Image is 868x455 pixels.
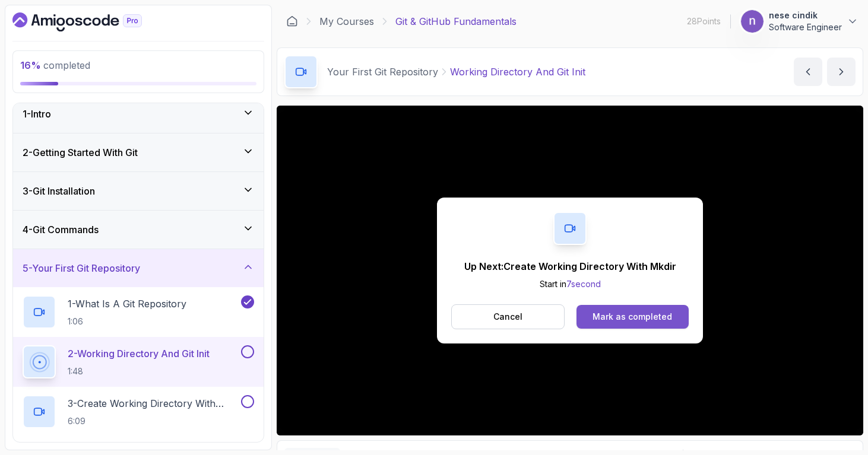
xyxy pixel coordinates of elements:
a: Dashboard [286,15,298,27]
p: 2 - Working Directory And Git Init [68,346,210,361]
p: nese cindik [769,9,842,21]
button: 3-Git Installation [13,172,264,210]
img: user profile image [741,10,764,33]
p: 1:48 [68,365,210,377]
button: next content [827,58,856,86]
h3: 1 - Intro [23,107,51,121]
h3: 5 - Your First Git Repository [23,261,140,275]
button: 5-Your First Git Repository [13,249,264,287]
p: Your First Git Repository [327,65,438,79]
button: Mark as completed [576,305,689,329]
button: 2-Getting Started With Git [13,133,264,171]
p: Git & GitHub Fundamentals [395,14,517,28]
a: Dashboard [12,12,169,31]
div: Mark as completed [593,311,672,323]
h3: 3 - Git Installation [23,184,95,198]
iframe: 2 - Working Directory and git init [277,106,863,435]
button: 2-Working Directory And Git Init1:48 [23,345,254,378]
button: Cancel [451,304,565,329]
button: 3-Create Working Directory With Mkdir6:09 [23,395,254,428]
button: 4-Git Commands [13,211,264,249]
span: 16 % [20,59,41,71]
button: previous content [794,58,822,86]
p: 1 - What Is A Git Repository [68,297,186,311]
p: Software Engineer [769,21,842,33]
p: Working Directory And Git Init [450,65,585,79]
a: My Courses [319,14,374,28]
p: Start in [464,278,676,290]
p: 3 - Create Working Directory With Mkdir [68,396,239,411]
p: 28 Points [687,15,721,27]
p: Cancel [493,311,522,323]
h3: 2 - Getting Started With Git [23,145,138,160]
h3: 4 - Git Commands [23,222,99,237]
span: completed [20,59,90,71]
button: 1-Intro [13,95,264,133]
button: user profile imagenese cindikSoftware Engineer [740,9,859,33]
button: 1-What Is A Git Repository1:06 [23,295,254,329]
p: 1:06 [68,316,186,327]
p: Up Next: Create Working Directory With Mkdir [464,259,676,273]
span: 7 second [566,279,601,289]
p: 6:09 [68,415,239,427]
